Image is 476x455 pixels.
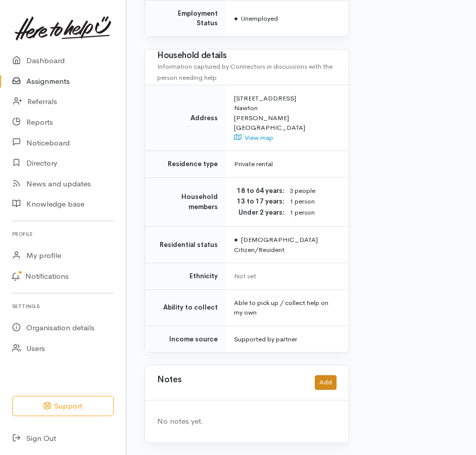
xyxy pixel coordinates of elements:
span: Information captured by Connectors in discussions with the person needing help [157,62,332,82]
button: Support [12,396,114,417]
span: [DEMOGRAPHIC_DATA] Citizen/Resident [234,235,318,254]
div: [STREET_ADDRESS] Nawton [PERSON_NAME] [GEOGRAPHIC_DATA] [234,93,337,143]
h6: Settings [12,299,114,313]
span: Unemployed [234,14,278,23]
td: Income source [145,326,226,352]
td: Private rental [226,151,349,178]
dd: 3 people [290,186,337,196]
dt: Under 2 years [234,208,284,218]
td: Ethnicity [145,263,226,290]
td: Supported by partner [226,326,349,352]
span: ● [234,235,238,244]
td: Address [145,85,226,151]
dt: 18 to 64 years [234,186,284,196]
span: Not set [234,272,256,280]
button: Add [315,375,337,390]
h3: Notes [157,375,181,390]
dd: 1 person [290,196,337,207]
td: Household members [145,177,226,226]
td: Ability to collect [145,289,226,326]
td: Able to pick up / collect help on my own [226,289,349,326]
h6: Profile [12,227,114,241]
dd: 1 person [290,208,337,218]
h3: Household details [157,51,337,61]
div: No notes yet. [157,416,337,427]
a: View map [234,133,273,142]
dt: 13 to 17 years [234,196,284,207]
td: Residential status [145,227,226,263]
td: Residence type [145,151,226,178]
span: ● [234,14,238,23]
